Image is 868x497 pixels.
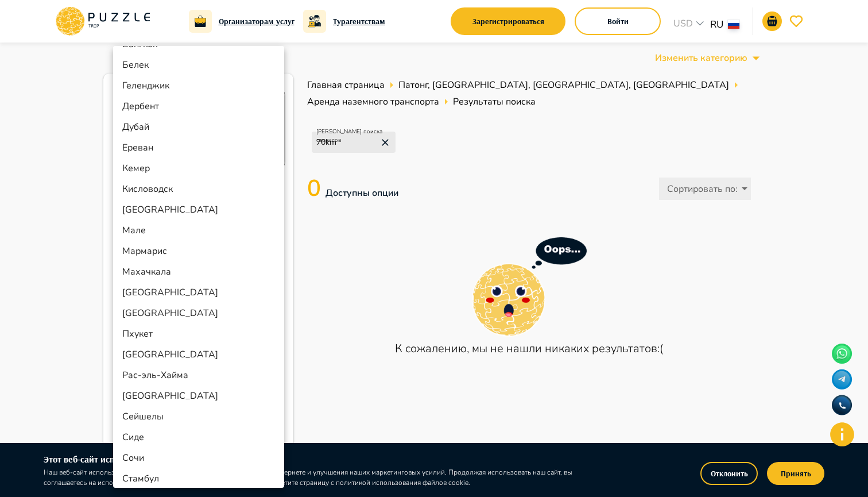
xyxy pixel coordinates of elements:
li: Сиде [113,427,284,448]
li: Сейшелы [113,406,284,427]
li: Рас-эль-Хайма [113,365,284,386]
li: [GEOGRAPHIC_DATA] [113,199,284,220]
li: [GEOGRAPHIC_DATA] [113,344,284,365]
li: [GEOGRAPHIC_DATA] [113,282,284,303]
li: [GEOGRAPHIC_DATA] [113,386,284,406]
li: Геленджик [113,75,284,96]
li: Мармарис [113,241,284,261]
li: Махачкала [113,261,284,282]
li: Пхукет [113,323,284,344]
li: Кемер [113,158,284,179]
li: Стамбул [113,468,284,489]
li: Мале [113,220,284,241]
li: [GEOGRAPHIC_DATA] [113,303,284,323]
li: Ереван [113,137,284,158]
li: Сочи [113,448,284,468]
li: Белек [113,55,284,75]
li: Кисловодск [113,179,284,199]
li: Дербент [113,96,284,117]
li: Дубай [113,117,284,137]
